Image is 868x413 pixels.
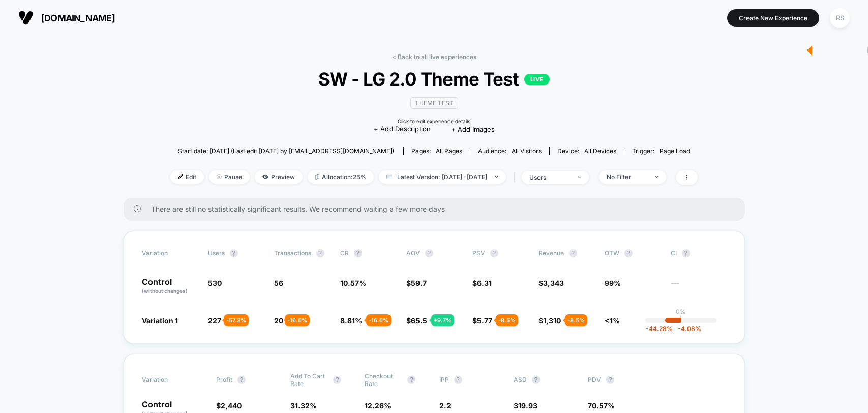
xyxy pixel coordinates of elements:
span: + Add Description [374,124,431,134]
div: - 57.2 % [224,314,249,326]
span: Pause [209,170,250,184]
span: 31.32 % [290,401,317,410]
div: - 8.5 % [496,314,518,326]
button: Create New Experience [727,9,819,27]
span: $ [216,401,242,410]
button: [DOMAIN_NAME] [15,10,118,26]
p: 0% [676,308,686,315]
span: Transactions [274,249,311,257]
span: users [208,249,225,257]
span: Variation [142,372,198,388]
button: ? [454,376,462,384]
span: + Add Images [451,125,495,133]
img: edit [178,174,183,179]
span: 70.57 % [588,401,615,410]
span: $ [472,279,492,287]
span: $ [406,316,427,325]
span: 2,440 [221,401,242,410]
span: Allocation: 25% [308,170,374,184]
span: Profit [216,376,232,383]
span: Device: [549,147,624,155]
span: PDV [588,376,601,383]
div: - 16.6 % [366,314,391,326]
span: 99% [605,279,621,287]
button: ? [354,249,362,257]
span: There are still no statistically significant results. We recommend waiting a few more days [151,205,725,213]
span: $ [538,316,561,325]
span: 12.26 % [365,401,391,410]
span: $ [406,279,427,287]
span: 20 [274,316,283,325]
button: ? [316,249,324,257]
div: RS [830,8,850,28]
span: Variation 1 [142,316,178,325]
span: 65.5 [411,316,427,325]
span: (without changes) [142,288,188,294]
span: PSV [472,249,485,257]
span: -4.08 % [673,325,701,333]
a: < Back to all live experiences [392,53,476,61]
img: end [217,174,222,179]
div: Click to edit experience details [398,118,470,124]
div: - 8.5 % [565,314,587,326]
img: rebalance [315,174,319,180]
span: Edit [170,170,204,184]
span: 10.57 % [340,279,366,287]
div: users [529,174,570,181]
span: 227 [208,316,221,325]
span: Variation [142,249,198,257]
button: ? [532,376,540,384]
div: - 16.6 % [285,314,310,326]
button: ? [425,249,433,257]
span: 56 [274,279,283,287]
div: Pages: [411,147,462,155]
span: Preview [255,170,303,184]
button: ? [606,376,614,384]
span: 59.7 [411,279,427,287]
span: Start date: [DATE] (Last edit [DATE] by [EMAIL_ADDRESS][DOMAIN_NAME]) [178,147,394,155]
span: [DOMAIN_NAME] [41,13,115,23]
span: 1,310 [543,316,561,325]
span: ASD [514,376,527,383]
span: Page Load [660,147,690,155]
button: ? [333,376,341,384]
span: 3,343 [543,279,564,287]
span: All Visitors [512,147,542,155]
span: -44.28 % [646,325,673,333]
img: Visually logo [18,10,34,25]
span: CR [340,249,349,257]
span: OTW [605,249,661,257]
div: No Filter [607,173,647,181]
span: Latest Version: [DATE] - [DATE] [379,170,506,184]
span: Revenue [538,249,564,257]
span: $ [538,279,564,287]
button: ? [490,249,498,257]
span: | [511,170,522,185]
span: <1% [605,316,620,325]
span: CI [671,249,727,257]
p: | [680,315,682,323]
span: $ [472,316,492,325]
span: all devices [584,147,616,155]
span: 5.77 [477,316,492,325]
span: SW - LG 2.0 Theme Test [197,68,671,90]
button: ? [682,249,690,257]
div: + 9.7 % [431,314,454,326]
span: Theme Test [410,97,458,109]
button: ? [230,249,238,257]
p: Control [142,278,198,295]
button: ? [624,249,633,257]
button: ? [237,376,246,384]
img: end [655,176,659,178]
span: --- [671,280,727,295]
div: Trigger: [632,147,690,155]
div: Audience: [478,147,542,155]
span: Add To Cart Rate [290,372,328,388]
span: 530 [208,279,222,287]
img: calendar [386,174,392,179]
img: end [495,176,498,178]
span: IPP [439,376,449,383]
img: end [578,176,581,178]
span: 319.93 [514,401,537,410]
span: 8.81 % [340,316,362,325]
